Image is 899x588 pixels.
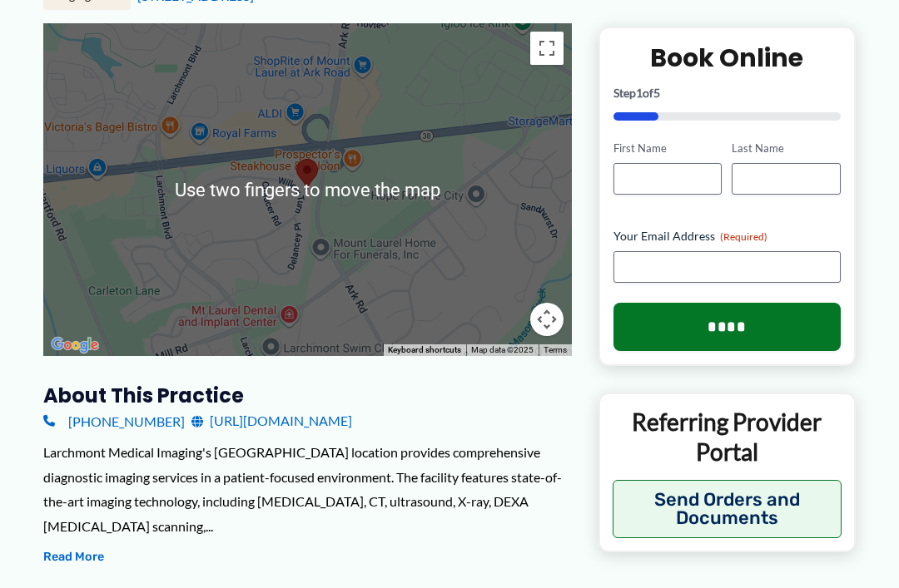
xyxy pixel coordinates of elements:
[47,334,102,356] img: Google
[613,228,841,245] label: Your Email Address
[388,344,461,356] button: Keyboard shortcuts
[613,42,841,74] h2: Book Online
[43,547,104,567] button: Read More
[43,408,185,433] a: [PHONE_NUMBER]
[530,303,564,336] button: Map camera controls
[43,383,572,408] h3: About this practice
[720,230,767,243] span: (Required)
[732,141,841,156] label: Last Name
[471,345,534,354] span: Map data ©2025
[653,86,660,100] span: 5
[43,440,572,539] div: Larchmont Medical Imaging's [GEOGRAPHIC_DATA] location provides comprehensive diagnostic imaging ...
[613,479,842,537] button: Send Orders and Documents
[636,86,643,100] span: 1
[544,345,567,354] a: Terms (opens in new tab)
[47,334,102,356] a: Open this area in Google Maps (opens a new window)
[530,32,564,65] button: Toggle fullscreen view
[613,87,841,99] p: Step of
[191,408,352,433] a: [URL][DOMAIN_NAME]
[613,407,842,467] p: Referring Provider Portal
[613,141,723,156] label: First Name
